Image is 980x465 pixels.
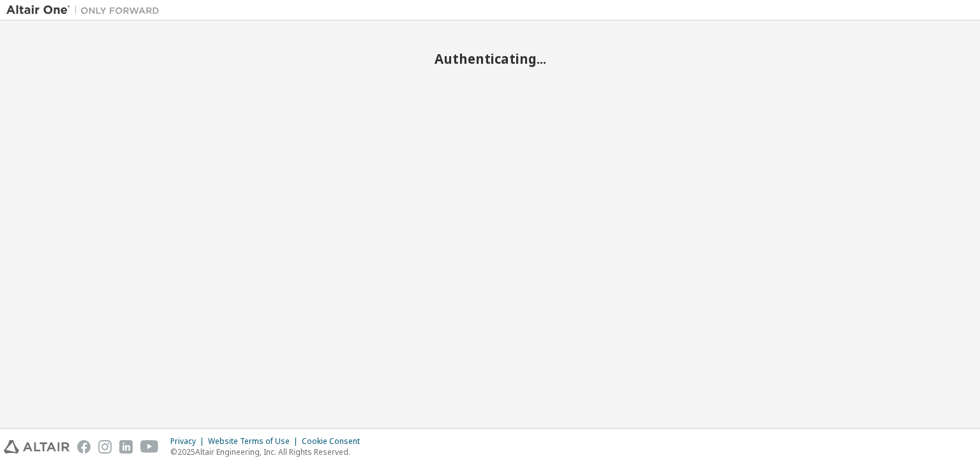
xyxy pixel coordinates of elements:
[4,440,70,454] img: altair_logo.svg
[77,440,91,454] img: facebook.svg
[119,440,133,454] img: linkedin.svg
[170,436,208,447] div: Privacy
[302,436,367,447] div: Cookie Consent
[140,440,159,454] img: youtube.svg
[208,436,302,447] div: Website Terms of Use
[6,4,166,17] img: Altair One
[170,447,367,457] p: © 2025 Altair Engineering, Inc. All Rights Reserved.
[6,50,974,67] h2: Authenticating...
[98,440,112,454] img: instagram.svg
